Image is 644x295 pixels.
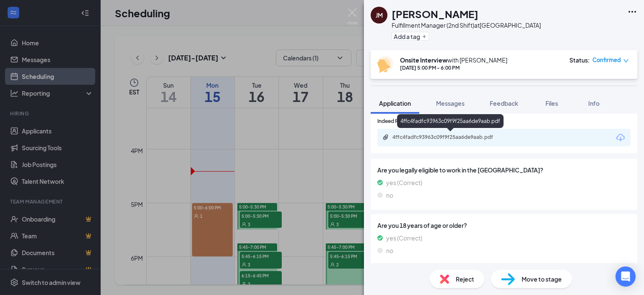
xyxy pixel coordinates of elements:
div: [DATE] 5:00 PM - 6:00 PM [400,64,507,71]
span: Confirmed [592,56,621,64]
span: no [386,246,393,255]
div: with [PERSON_NAME] [400,56,507,64]
span: Messages [436,99,465,107]
span: Reject [456,274,474,284]
span: no [386,191,393,200]
span: Are you legally eligible to work in the [GEOGRAPHIC_DATA]? [377,165,631,175]
svg: Download [615,133,626,143]
div: Open Intercom Messenger [615,266,636,287]
a: Paperclip4ffc4fadfc93963c09f9f25aa6de9aab.pdf [382,134,518,142]
div: 4ffc4fadfc93963c09f9f25aa6de9aab.pdf [392,134,510,141]
b: Onsite Interview [400,56,447,64]
div: Status : [569,56,590,64]
svg: Paperclip [382,134,389,141]
h1: [PERSON_NAME] [392,7,478,21]
span: yes (Correct) [386,233,422,243]
button: PlusAdd a tag [392,32,429,41]
span: Move to stage [522,274,562,284]
span: Files [545,99,558,107]
div: Fulfillment Manager (2nd Shift) at [GEOGRAPHIC_DATA] [392,21,541,29]
span: yes (Correct) [386,178,422,187]
svg: Plus [422,34,427,39]
svg: Ellipses [627,7,637,17]
span: Are you 18 years of age or older? [377,221,631,230]
div: JM [376,11,383,19]
span: Indeed Resume [377,117,414,125]
span: Application [379,99,411,107]
div: 4ffc4fadfc93963c09f9f25aa6de9aab.pdf [397,114,504,128]
span: Feedback [490,99,518,107]
span: down [623,58,629,64]
span: Info [588,99,600,107]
